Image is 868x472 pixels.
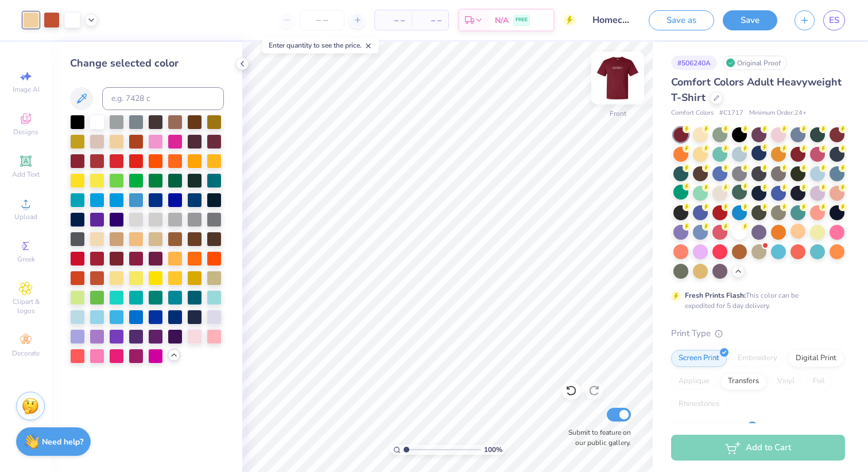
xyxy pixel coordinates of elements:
span: Minimum Order: 24 + [749,108,807,118]
input: – – [300,10,344,30]
div: Digital Print [788,350,844,367]
span: N/A [495,14,509,26]
span: Clipart & logos [6,297,46,315]
strong: Fresh Prints Flash: [685,291,746,300]
input: e.g. 7428 c [102,87,224,110]
span: Comfort Colors [671,108,714,118]
div: This color can be expedited for 5 day delivery. [685,290,826,311]
div: Screen Print [671,350,727,367]
div: Embroidery [730,350,785,367]
label: Submit to feature on our public gallery. [562,427,631,448]
div: Front [610,108,626,119]
span: – – [382,14,405,26]
span: – – [418,14,441,26]
img: Front [595,55,641,101]
span: Upload [14,212,37,221]
div: Enter quantity to see the price. [262,37,379,53]
strong: Need help? [42,436,83,447]
div: Transfers [720,373,766,390]
div: Rhinestones [671,396,727,413]
div: Foil [805,373,832,390]
input: Untitled Design [584,9,640,32]
div: Change selected color [70,56,224,71]
span: # C1717 [719,108,743,118]
div: Original Proof [723,56,787,70]
button: Save as [649,10,714,30]
span: Designs [13,127,38,136]
a: ES [823,10,845,30]
span: Decorate [12,349,40,358]
span: 100 % [484,444,502,455]
span: Image AI [13,85,40,94]
button: Save [723,10,777,30]
div: Applique [671,373,717,390]
div: Print Type [671,327,845,340]
span: Add Text [12,170,40,179]
div: # 506240A [671,56,717,70]
span: Comfort Colors Adult Heavyweight T-Shirt [671,75,842,104]
span: Greek [17,255,35,264]
div: Vinyl [770,373,802,390]
span: ES [829,14,839,27]
span: FREE [516,16,528,24]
